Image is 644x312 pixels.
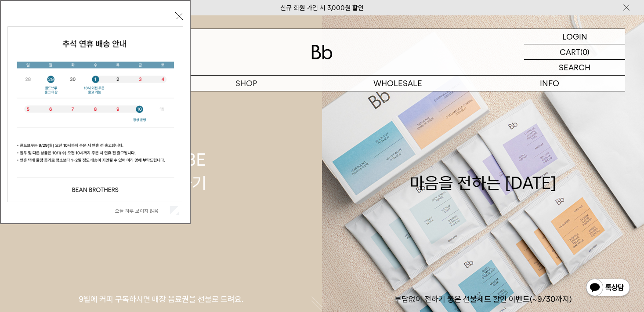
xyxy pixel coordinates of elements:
label: 오늘 하루 보이지 않음 [115,208,168,214]
a: CART (0) [524,44,625,60]
p: SEARCH [559,60,590,75]
a: LOGIN [524,29,625,44]
button: 닫기 [175,12,183,20]
div: 마음을 전하는 [DATE] [410,148,557,195]
p: WHOLESALE [322,76,474,91]
img: 5e4d662c6b1424087153c0055ceb1a13_140731.jpg [8,27,183,202]
p: 부담없이 전하기 좋은 선물세트 할인 이벤트(~9/30까지) [322,294,644,305]
img: 카카오톡 채널 1:1 채팅 버튼 [585,278,631,299]
p: CART [560,44,580,59]
p: LOGIN [562,29,587,44]
p: (0) [580,44,590,59]
a: SHOP [170,76,322,91]
p: INFO [474,76,625,91]
img: 로고 [311,45,333,59]
a: 신규 회원 가입 시 3,000원 할인 [280,4,364,12]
